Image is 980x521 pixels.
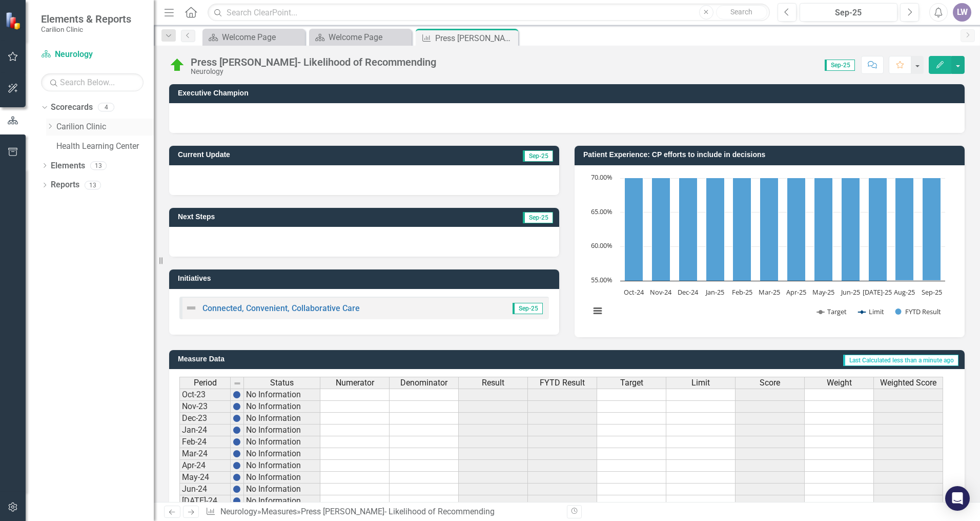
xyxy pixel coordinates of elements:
[244,495,320,507] td: No Information
[513,303,543,314] span: Sep-25
[678,287,699,297] text: Dec-24
[179,484,231,495] td: Jun-24
[233,402,241,411] img: BgCOk07PiH71IgAAAABJRU5ErkJggg==
[261,507,297,516] a: Measures
[880,378,936,388] span: Weighted Score
[56,141,154,152] a: Health Learning Center
[178,89,959,97] h3: Executive Champion
[803,7,894,19] div: Sep-25
[194,378,217,388] span: Period
[41,13,131,25] span: Elements & Reports
[205,31,302,44] a: Welcome Page
[759,287,780,297] text: Mar-25
[179,460,231,472] td: Apr-24
[244,401,320,413] td: No Information
[817,307,847,316] button: Show Target
[859,307,884,316] button: Show Limit
[179,401,231,413] td: Nov-23
[732,287,752,297] text: Feb-25
[208,4,770,22] input: Search ClearPoint...
[41,73,144,91] input: Search Below...
[233,426,241,434] img: BgCOk07PiH71IgAAAABJRU5ErkJggg==
[233,414,241,422] img: BgCOk07PiH71IgAAAABJRU5ErkJggg==
[760,378,780,388] span: Score
[894,287,915,297] text: Aug-25
[691,378,710,388] span: Limit
[191,68,436,75] div: Neurology
[786,287,806,297] text: Apr-25
[179,424,231,436] td: Jan-24
[98,103,114,112] div: 4
[312,31,409,44] a: Welcome Page
[895,307,942,316] button: Show FYTD Result
[270,378,294,388] span: Status
[90,161,107,170] div: 13
[179,389,231,401] td: Oct-23
[244,460,320,472] td: No Information
[41,49,144,61] a: Neurology
[922,287,942,297] text: Sep-25
[56,121,154,133] a: Carilion Clinic
[827,378,852,388] span: Weight
[336,378,374,388] span: Numerator
[233,485,241,493] img: BgCOk07PiH71IgAAAABJRU5ErkJggg==
[244,413,320,424] td: No Information
[620,378,643,388] span: Target
[590,304,605,318] button: View chart menu, Chart
[222,31,302,44] div: Welcome Page
[705,287,724,297] text: Jan-25
[895,47,914,280] path: Aug-25, 89.15662651. FYTD Result.
[179,472,231,484] td: May-24
[244,436,320,448] td: No Information
[923,47,941,280] path: Sep-25, 89.15662651. FYTD Result.
[585,173,950,327] svg: Interactive chart
[51,160,85,172] a: Elements
[843,355,958,366] span: Last Calculated less than a minute ago
[233,473,241,481] img: BgCOk07PiH71IgAAAABJRU5ErkJggg==
[650,287,672,297] text: Nov-24
[233,379,241,388] img: 8DAGhfEEPCf229AAAAAElFTkSuQmCC
[244,472,320,484] td: No Information
[716,5,767,20] button: Search
[220,507,257,516] a: Neurology
[233,450,241,458] img: BgCOk07PiH71IgAAAABJRU5ErkJggg==
[169,57,186,73] img: On Target
[179,413,231,424] td: Dec-23
[482,378,504,388] span: Result
[301,507,495,516] div: Press [PERSON_NAME]- Likelihood of Recommending
[583,151,959,159] h3: Patient Experience: CP efforts to include in decisions
[540,378,585,388] span: FYTD Result
[178,355,402,363] h3: Measure Data
[178,151,413,159] h3: Current Update
[233,497,241,505] img: BgCOk07PiH71IgAAAABJRU5ErkJggg==
[206,506,559,518] div: » »
[591,172,612,182] text: 70.00%
[5,12,23,30] img: ClearPoint Strategy
[400,378,447,388] span: Denominator
[178,213,382,221] h3: Next Steps
[591,241,612,250] text: 60.00%
[591,275,612,284] text: 55.00%
[233,391,241,399] img: BgCOk07PiH71IgAAAABJRU5ErkJggg==
[523,150,553,162] span: Sep-25
[624,287,644,297] text: Oct-24
[244,484,320,495] td: No Information
[591,207,612,216] text: 65.00%
[945,486,970,511] div: Open Intercom Messenger
[202,303,360,313] a: Connected, Convenient, Collaborative Care
[233,461,241,470] img: BgCOk07PiH71IgAAAABJRU5ErkJggg==
[41,25,131,33] small: Carilion Clinic
[233,438,241,446] img: BgCOk07PiH71IgAAAABJRU5ErkJggg==
[329,31,409,44] div: Welcome Page
[435,32,516,45] div: Press [PERSON_NAME]- Likelihood of Recommending
[585,173,954,327] div: Chart. Highcharts interactive chart.
[191,56,436,68] div: Press [PERSON_NAME]- Likelihood of Recommending
[523,212,553,223] span: Sep-25
[179,495,231,507] td: [DATE]-24
[953,3,971,22] button: LW
[730,8,752,16] span: Search
[800,3,897,22] button: Sep-25
[244,389,320,401] td: No Information
[178,275,554,282] h3: Initiatives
